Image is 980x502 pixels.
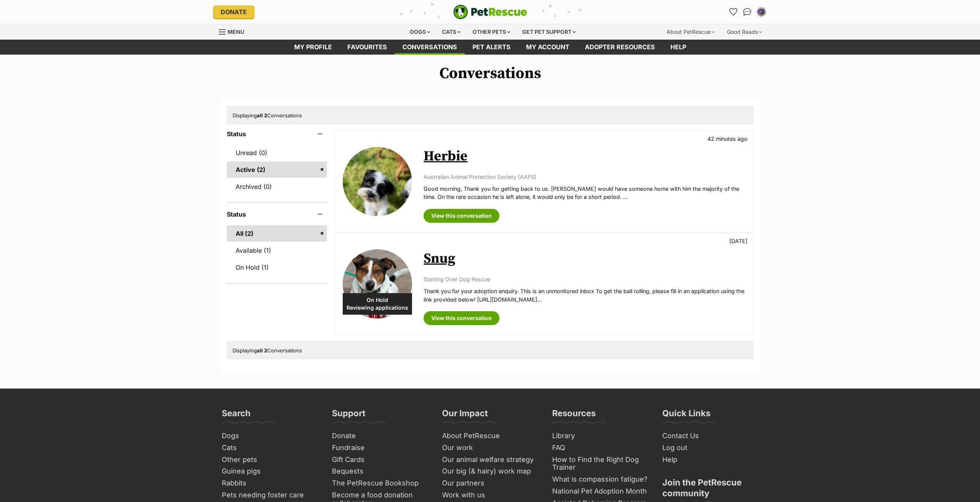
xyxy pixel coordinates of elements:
[663,40,694,55] a: Help
[424,173,745,181] p: Australian Animal Protection Society (AAPS)
[707,135,747,143] p: 42 minutes ago
[228,28,244,35] span: Menu
[439,430,541,442] a: About PetRescue
[741,6,754,18] a: Conversations
[453,5,527,19] img: logo-e224e6f780fb5917bec1dbf3a21bbac754714ae5b6737aabdf751b685950b380.svg
[227,242,327,259] a: Available (1)
[227,130,327,137] header: Status
[286,40,340,55] a: My profile
[329,465,431,477] a: Bequests
[257,112,267,118] strong: all 2
[424,250,456,267] a: Snug
[549,474,652,485] a: What is compassion fatigue?
[343,249,412,319] img: Snug
[517,24,581,40] div: Get pet support
[257,347,267,354] strong: all 2
[343,293,412,315] div: On Hold
[439,465,541,477] a: Our big (& hairy) work map
[659,454,762,466] a: Help
[213,5,255,18] a: Donate
[518,40,577,55] a: My account
[329,442,431,454] a: Fundraise
[659,430,762,442] a: Contact Us
[227,259,327,275] a: On Hold (1)
[453,5,527,19] a: PetRescue
[219,24,250,38] a: Menu
[552,408,596,423] h3: Resources
[343,147,412,216] img: Herbie
[227,225,327,242] a: All (2)
[439,454,541,466] a: Our animal welfare strategy
[729,237,747,245] p: [DATE]
[343,304,412,312] span: Reviewing applications
[227,178,327,195] a: Archived (0)
[727,6,767,18] ul: Account quick links
[439,442,541,454] a: Our work
[424,287,745,304] p: Thank you for your adoption enquiry. This is an unmonitored inbox To get the ball rolling, please...
[743,8,751,16] img: chat-41dd97257d64d25036548639549fe6c8038ab92f7586957e7f3b1b290dea8141.svg
[329,430,431,442] a: Donate
[424,185,745,201] p: Good morning, Thank you for getting back to us. [PERSON_NAME] would have someone home with him th...
[227,211,327,218] header: Status
[329,454,431,466] a: Gift Cards
[424,209,499,223] a: View this conversation
[222,408,251,423] h3: Search
[219,442,321,454] a: Cats
[465,40,518,55] a: Pet alerts
[219,454,321,466] a: Other pets
[442,408,488,423] h3: Our Impact
[227,145,327,161] a: Unread (0)
[437,24,466,40] div: Cats
[757,8,765,16] img: Megan Porter profile pic
[424,311,499,325] a: View this conversation
[340,40,395,55] a: Favourites
[727,6,740,18] a: Favourites
[549,454,652,474] a: How to Find the Right Dog Trainer
[549,485,652,497] a: National Pet Adoption Month
[424,148,467,165] a: Herbie
[219,430,321,442] a: Dogs
[219,477,321,489] a: Rabbits
[549,442,652,454] a: FAQ
[227,162,327,178] a: Active (2)
[405,24,436,40] div: Dogs
[549,430,652,442] a: Library
[439,477,541,489] a: Our partners
[439,489,541,501] a: Work with us
[395,40,465,55] a: conversations
[577,40,663,55] a: Adopter resources
[329,477,431,489] a: The PetRescue Bookshop
[662,408,710,423] h3: Quick Links
[424,275,745,283] p: Starting Over Dog Rescue
[332,408,365,423] h3: Support
[661,24,720,40] div: About PetRescue
[659,442,762,454] a: Log out
[219,489,321,501] a: Pets needing foster care
[467,24,516,40] div: Other pets
[755,6,767,18] button: My account
[722,24,767,40] div: Good Reads
[219,465,321,477] a: Guinea pigs
[233,347,302,354] span: Displaying Conversations
[233,112,302,118] span: Displaying Conversations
